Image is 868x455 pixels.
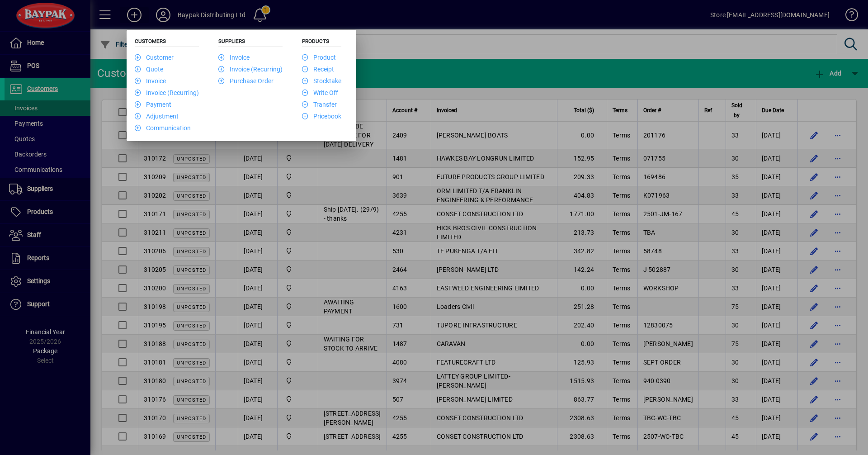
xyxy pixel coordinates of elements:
[135,113,179,120] a: Adjustment
[135,38,199,47] h5: Customers
[218,66,283,73] a: Invoice (Recurring)
[302,54,336,61] a: Product
[135,66,163,73] a: Quote
[302,101,337,108] a: Transfer
[302,38,341,47] h5: Products
[302,66,334,73] a: Receipt
[135,77,166,85] a: Invoice
[135,101,171,108] a: Payment
[135,54,174,61] a: Customer
[135,89,199,96] a: Invoice (Recurring)
[302,77,341,85] a: Stocktake
[218,54,250,61] a: Invoice
[135,124,191,132] a: Communication
[218,77,274,85] a: Purchase Order
[302,89,338,96] a: Write Off
[218,38,283,47] h5: Suppliers
[302,113,341,120] a: Pricebook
